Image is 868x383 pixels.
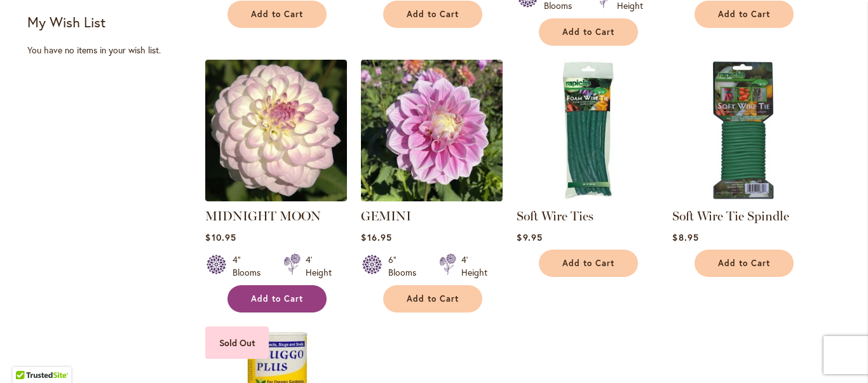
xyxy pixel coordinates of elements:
a: Soft Wire Tie Spindle [672,208,789,224]
img: GEMINI [361,60,503,201]
span: $10.95 [205,231,236,243]
div: 6" Blooms [388,253,424,279]
span: $9.95 [517,231,542,243]
span: Add to Cart [718,258,770,269]
button: Add to Cart [227,285,327,312]
button: Add to Cart [383,285,482,312]
span: $16.95 [361,231,391,243]
a: Soft Wire Ties [517,192,658,204]
span: $8.95 [672,231,698,243]
a: GEMINI [361,208,411,224]
span: Add to Cart [251,293,303,304]
iframe: Launch Accessibility Center [10,338,45,373]
img: Soft Wire Tie Spindle [672,60,814,201]
div: Sold Out [205,326,269,359]
span: Add to Cart [407,293,459,304]
div: 4' Height [461,253,487,279]
span: Add to Cart [562,258,614,269]
div: 4' Height [306,253,332,279]
button: Add to Cart [539,250,638,277]
button: Add to Cart [695,250,794,277]
div: You have no items in your wish list. [27,44,197,57]
div: 4" Blooms [233,253,268,279]
span: Add to Cart [562,27,614,37]
button: Add to Cart [695,1,794,28]
span: Add to Cart [251,9,303,20]
span: Add to Cart [718,9,770,20]
span: Add to Cart [407,9,459,20]
img: MIDNIGHT MOON [205,60,347,201]
button: Add to Cart [227,1,327,28]
a: Soft Wire Tie Spindle [672,192,814,204]
a: Soft Wire Ties [517,208,593,224]
a: MIDNIGHT MOON [205,192,347,204]
img: Soft Wire Ties [517,60,658,201]
button: Add to Cart [539,18,638,46]
a: GEMINI [361,192,503,204]
strong: My Wish List [27,13,105,31]
a: MIDNIGHT MOON [205,208,321,224]
button: Add to Cart [383,1,482,28]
